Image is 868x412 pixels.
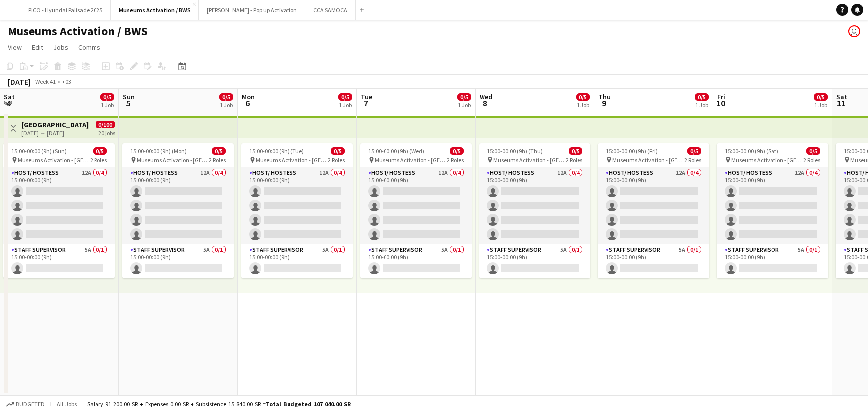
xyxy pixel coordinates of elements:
[4,92,15,101] span: Sat
[725,147,778,155] span: 15:00-00:00 (9h) (Sat)
[717,167,828,244] app-card-role: Host/ Hostess12A0/415:00-00:00 (9h)
[361,92,372,101] span: Tue
[2,98,15,109] span: 4
[220,102,233,109] div: 1 Job
[4,41,26,54] a: View
[199,0,305,20] button: [PERSON_NAME] - Pop up Activation
[598,143,709,278] app-job-card: 15:00-00:00 (9h) (Fri)0/5 Museums Activation - [GEOGRAPHIC_DATA]2 RolesHost/ Hostess12A0/415:00-0...
[11,147,67,155] span: 15:00-00:00 (9h) (Sun)
[123,92,135,101] span: Sun
[375,156,447,164] span: Museums Activation - [GEOGRAPHIC_DATA]
[359,98,372,109] span: 7
[597,98,611,109] span: 9
[8,24,148,39] h1: Museums Activation / BWS
[209,156,226,164] span: 2 Roles
[598,92,611,101] span: Thu
[111,0,199,20] button: Museums Activation / BWS
[566,156,582,164] span: 2 Roles
[78,43,100,52] span: Comms
[20,0,111,20] button: PICO - Hyundai Palisade 2025
[612,156,684,164] span: Museums Activation - [GEOGRAPHIC_DATA]
[98,128,115,137] div: 20 jobs
[717,92,725,101] span: Fri
[480,92,492,101] span: Wed
[32,43,43,52] span: Edit
[305,0,356,20] button: CCA SAMOCA
[457,93,471,101] span: 0/5
[101,102,114,109] div: 1 Job
[16,401,45,408] span: Budgeted
[28,41,47,54] a: Edit
[96,121,115,128] span: 0/100
[100,93,114,101] span: 0/5
[331,147,345,155] span: 0/5
[835,98,847,109] span: 11
[121,98,135,109] span: 5
[242,92,255,101] span: Mon
[478,98,492,109] span: 8
[5,399,46,410] button: Budgeted
[368,147,424,155] span: 15:00-00:00 (9h) (Wed)
[49,41,72,54] a: Jobs
[3,244,115,278] app-card-role: Staff Supervisor5A0/115:00-00:00 (9h)
[90,156,107,164] span: 2 Roles
[479,143,590,278] app-job-card: 15:00-00:00 (9h) (Thu)0/5 Museums Activation - [GEOGRAPHIC_DATA]2 RolesHost/ Hostess12A0/415:00-0...
[3,143,115,278] app-job-card: 15:00-00:00 (9h) (Sun)0/5 Museums Activation - [GEOGRAPHIC_DATA]2 RolesHost/ Hostess12A0/415:00-0...
[241,167,353,244] app-card-role: Host/ Hostess12A0/415:00-00:00 (9h)
[87,400,351,408] div: Salary 91 200.00 SR + Expenses 0.00 SR + Subsistence 15 840.00 SR =
[687,147,701,155] span: 0/5
[62,78,71,85] div: +03
[137,156,209,164] span: Museums Activation - [GEOGRAPHIC_DATA]
[360,244,472,278] app-card-role: Staff Supervisor5A0/115:00-00:00 (9h)
[598,167,709,244] app-card-role: Host/ Hostess12A0/415:00-00:00 (9h)
[93,147,107,155] span: 0/5
[695,93,709,101] span: 0/5
[577,102,589,109] div: 1 Job
[338,93,352,101] span: 0/5
[569,147,582,155] span: 0/5
[74,41,104,54] a: Comms
[328,156,345,164] span: 2 Roles
[266,400,351,408] span: Total Budgeted 107 040.00 SR
[487,147,543,155] span: 15:00-00:00 (9h) (Thu)
[695,102,708,109] div: 1 Job
[806,147,820,155] span: 0/5
[212,147,226,155] span: 0/5
[479,244,590,278] app-card-role: Staff Supervisor5A0/115:00-00:00 (9h)
[18,156,90,164] span: Museums Activation - [GEOGRAPHIC_DATA]
[53,43,68,52] span: Jobs
[479,167,590,244] app-card-role: Host/ Hostess12A0/415:00-00:00 (9h)
[256,156,328,164] span: Museums Activation - [GEOGRAPHIC_DATA]
[848,25,860,37] app-user-avatar: Salman AlQurni
[241,244,353,278] app-card-role: Staff Supervisor5A0/115:00-00:00 (9h)
[598,244,709,278] app-card-role: Staff Supervisor5A0/115:00-00:00 (9h)
[717,244,828,278] app-card-role: Staff Supervisor5A0/115:00-00:00 (9h)
[360,167,472,244] app-card-role: Host/ Hostess12A0/415:00-00:00 (9h)
[122,244,234,278] app-card-role: Staff Supervisor5A0/115:00-00:00 (9h)
[122,143,234,278] app-job-card: 15:00-00:00 (9h) (Mon)0/5 Museums Activation - [GEOGRAPHIC_DATA]2 RolesHost/ Hostess12A0/415:00-0...
[8,43,22,52] span: View
[731,156,803,164] span: Museums Activation - [GEOGRAPHIC_DATA]
[241,143,353,278] app-job-card: 15:00-00:00 (9h) (Tue)0/5 Museums Activation - [GEOGRAPHIC_DATA]2 RolesHost/ Hostess12A0/415:00-0...
[717,143,828,278] app-job-card: 15:00-00:00 (9h) (Sat)0/5 Museums Activation - [GEOGRAPHIC_DATA]2 RolesHost/ Hostess12A0/415:00-0...
[55,400,79,408] span: All jobs
[122,167,234,244] app-card-role: Host/ Hostess12A0/415:00-00:00 (9h)
[8,77,31,87] div: [DATE]
[339,102,352,109] div: 1 Job
[684,156,701,164] span: 2 Roles
[450,147,464,155] span: 0/5
[360,143,472,278] app-job-card: 15:00-00:00 (9h) (Wed)0/5 Museums Activation - [GEOGRAPHIC_DATA]2 RolesHost/ Hostess12A0/415:00-0...
[814,93,828,101] span: 0/5
[716,98,725,109] span: 10
[836,92,847,101] span: Sat
[606,147,658,155] span: 15:00-00:00 (9h) (Fri)
[458,102,471,109] div: 1 Job
[219,93,233,101] span: 0/5
[130,147,187,155] span: 15:00-00:00 (9h) (Mon)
